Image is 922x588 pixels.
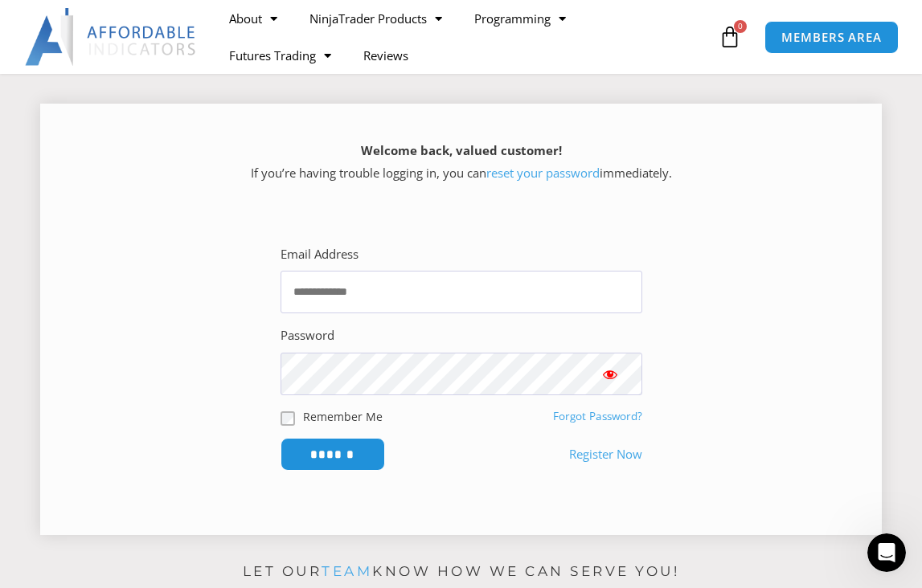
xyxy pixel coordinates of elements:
button: Show password [578,353,642,395]
a: 0 [695,14,765,60]
label: Password [281,325,334,347]
label: Email Address [281,243,359,266]
img: LogoAI | Affordable Indicators – NinjaTrader [25,8,198,66]
span: MEMBERS AREA [781,31,882,43]
a: Register Now [569,443,642,466]
a: Reviews [347,37,424,74]
p: If you’re having trouble logging in, you can immediately. [68,140,854,185]
label: Remember Me [303,408,383,425]
a: reset your password [486,165,600,181]
strong: Welcome back, valued customer! [361,142,562,158]
a: MEMBERS AREA [764,21,899,54]
span: 0 [734,20,747,33]
iframe: Intercom live chat [867,533,906,572]
a: Forgot Password? [553,409,642,423]
a: Futures Trading [213,37,347,74]
a: team [322,563,372,579]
